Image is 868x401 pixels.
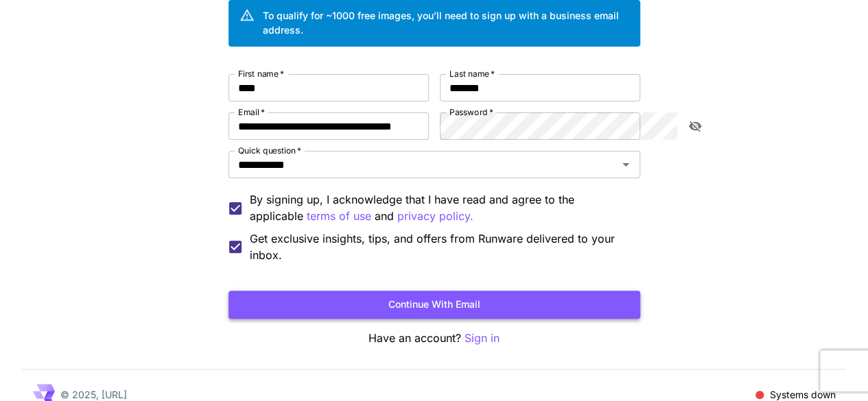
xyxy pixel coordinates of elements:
div: To qualify for ~1000 free images, you’ll need to sign up with a business email address. [263,8,629,37]
button: Sign in [465,330,500,347]
label: Last name [449,68,495,80]
p: terms of use [307,208,371,225]
button: Open [616,155,635,174]
label: First name [238,68,284,80]
p: By signing up, I acknowledge that I have read and agree to the applicable and [250,191,629,225]
button: Continue with email [228,291,640,319]
label: Quick question [238,145,301,156]
button: By signing up, I acknowledge that I have read and agree to the applicable terms of use and [397,208,473,225]
p: privacy policy. [397,208,473,225]
button: By signing up, I acknowledge that I have read and agree to the applicable and privacy policy. [307,208,371,225]
span: Get exclusive insights, tips, and offers from Runware delivered to your inbox. [250,230,629,263]
button: toggle password visibility [683,114,707,138]
label: Password [449,106,493,118]
p: Have an account? [228,330,640,347]
label: Email [238,106,265,118]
